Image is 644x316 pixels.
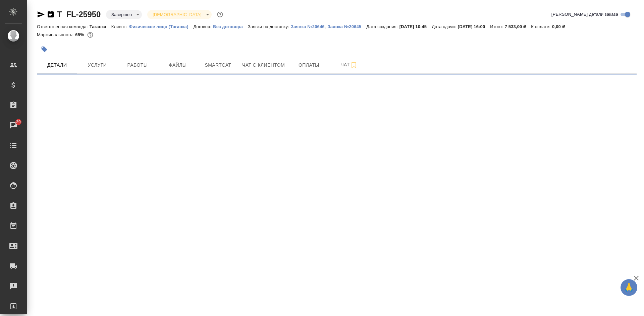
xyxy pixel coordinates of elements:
p: Физическое лицо (Таганка) [129,24,194,29]
button: Скопировать ссылку для ЯМессенджера [37,10,45,18]
p: Клиент: [111,24,129,29]
p: Заявка №20646 [291,24,325,29]
button: 🙏 [621,279,637,296]
span: Детали [41,61,73,69]
span: Чат [333,61,365,69]
button: Добавить тэг [37,42,52,57]
a: Физическое лицо (Таганка) [129,23,194,29]
p: Таганка [90,24,111,29]
p: , [325,24,328,29]
button: Доп статусы указывают на важность/срочность заказа [216,10,224,19]
button: Заявка №20645 [327,23,366,30]
div: Завершен [147,10,211,19]
a: Без договора [213,23,248,29]
span: Оплаты [293,61,325,69]
span: 🙏 [623,280,635,295]
p: 0,00 ₽ [552,24,570,29]
span: Работы [121,61,154,69]
p: К оплате: [531,24,552,29]
span: Файлы [162,61,194,69]
p: Заявки на доставку: [248,24,291,29]
p: Дата сдачи: [432,24,458,29]
p: Итого: [490,24,504,29]
p: 7 533,00 ₽ [505,24,531,29]
a: T_FL-25950 [57,10,101,19]
p: [DATE] 10:45 [399,24,432,29]
span: Smartcat [202,61,234,69]
button: Скопировать ссылку [47,10,55,18]
p: Дата создания: [366,24,399,29]
p: Заявка №20645 [327,24,366,29]
a: 29 [2,117,25,134]
p: Без договора [213,24,248,29]
span: Услуги [81,61,113,69]
p: [DATE] 16:00 [458,24,490,29]
span: Чат с клиентом [242,61,285,69]
div: Завершен [106,10,142,19]
span: 29 [12,119,25,125]
button: Завершен [109,12,134,17]
p: 65% [75,32,86,37]
button: 2175.12 RUB; [86,30,95,39]
p: Маржинальность: [37,32,75,37]
svg: Подписаться [350,61,358,69]
span: [PERSON_NAME] детали заказа [551,11,618,18]
button: [DEMOGRAPHIC_DATA] [151,12,203,17]
button: Заявка №20646 [291,23,325,30]
p: Ответственная команда: [37,24,90,29]
p: Договор: [193,24,213,29]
